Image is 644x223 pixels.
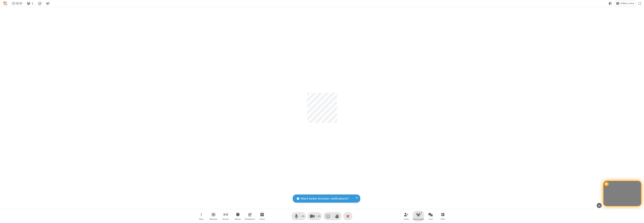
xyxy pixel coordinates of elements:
[441,218,445,220] span: Polls
[3,1,7,6] img: QA Selenium DO NOT DELETE OR CHANGE
[245,218,255,220] span: Whiteboard
[607,1,613,6] button: Using system theme
[36,1,43,6] div: Meeting details Encryption enabled
[343,212,352,220] button: End or leave meeting
[413,218,424,220] span: Participants
[420,211,423,214] div: 2
[16,2,22,5] span: 00:39
[10,1,24,6] div: Timer
[32,2,33,5] span: 2
[429,218,433,220] span: Chat
[413,211,424,222] button: Open participant list
[232,211,243,222] button: Start recording
[308,212,322,220] button: Stop video (⌘+Shift+V)
[222,218,229,220] span: Stream
[301,212,306,220] button: Audio settings
[332,212,341,220] button: Raise hand
[425,211,436,222] button: Open chat
[637,1,643,6] button: Fullscreen
[437,211,448,222] button: Open poll
[235,218,241,220] span: Record
[260,218,265,220] span: Share
[209,218,217,220] span: Breakout
[25,1,35,6] button: Open participant list
[45,1,51,6] button: Conversation
[404,218,409,220] span: Invite
[244,211,256,222] button: Open shared whiteboard
[256,211,268,222] button: Start sharing
[317,212,322,220] button: Video setting
[292,212,306,220] button: Mute (⌘+Shift+A)
[401,211,412,222] button: Invite participants (⌘+Shift+I)
[323,212,332,220] button: Send a reaction
[220,211,231,222] button: Start streaming
[620,2,634,5] span: Gallery view
[615,1,636,6] button: Change layout
[196,211,207,222] button: Open menu
[595,201,603,210] button: Hide
[199,218,203,220] span: More
[301,196,349,201] span: Want better browser notifications?
[208,211,219,222] button: Manage Breakout Rooms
